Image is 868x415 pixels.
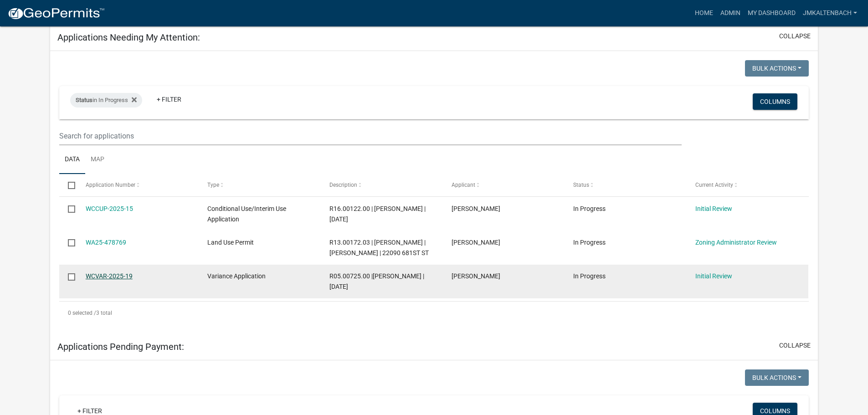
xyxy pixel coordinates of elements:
[695,272,732,280] a: Initial Review
[50,51,818,333] div: collapse
[573,272,606,280] span: In Progress
[573,205,606,212] span: In Progress
[207,239,254,246] span: Land Use Permit
[86,205,133,212] a: WCCUP-2025-15
[59,145,85,174] a: Data
[452,182,475,188] span: Applicant
[695,239,777,246] a: Zoning Administrator Review
[753,93,797,110] button: Columns
[745,369,809,386] button: Bulk Actions
[70,93,142,108] div: in In Progress
[149,91,189,108] a: + Filter
[779,341,811,350] button: collapse
[59,302,809,324] div: 3 total
[329,239,429,256] span: R13.00172.03 | STEVEN L KENNEBECK | THEODORE A KENNEBECK | 22090 681ST ST
[452,205,500,212] span: Roger Dykes
[329,205,426,223] span: R16.00122.00 | Roger Dykes | 09/15/2025
[86,239,126,246] a: WA25-478769
[695,205,732,212] a: Initial Review
[452,239,500,246] span: Theodore Kennebeck
[691,5,717,22] a: Home
[207,205,286,223] span: Conditional Use/Interim Use Application
[76,97,92,103] span: Status
[717,5,744,22] a: Admin
[57,341,184,352] h5: Applications Pending Payment:
[77,174,199,196] datatable-header-cell: Application Number
[207,272,266,280] span: Variance Application
[59,174,77,196] datatable-header-cell: Select
[799,5,861,22] a: jmkaltenbach
[687,174,809,196] datatable-header-cell: Current Activity
[573,239,606,246] span: In Progress
[207,182,219,188] span: Type
[57,32,200,43] h5: Applications Needing My Attention:
[321,174,443,196] datatable-header-cell: Description
[779,31,811,41] button: collapse
[329,272,424,290] span: R05.00725.00 |Tim Duellman | 09/15/2025
[59,127,681,145] input: Search for applications
[565,174,687,196] datatable-header-cell: Status
[199,174,321,196] datatable-header-cell: Type
[86,272,133,280] a: WCVAR-2025-19
[85,145,110,174] a: Map
[744,5,799,22] a: My Dashboard
[573,182,589,188] span: Status
[745,60,809,77] button: Bulk Actions
[68,310,96,316] span: 0 selected /
[442,174,565,196] datatable-header-cell: Applicant
[329,182,357,188] span: Description
[86,182,135,188] span: Application Number
[695,182,733,188] span: Current Activity
[452,272,500,280] span: Robert Fleming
